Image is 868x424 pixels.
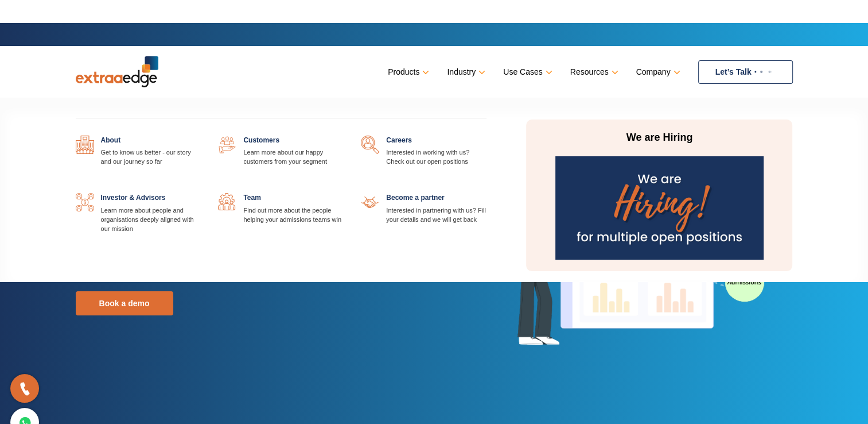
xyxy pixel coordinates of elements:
a: Resources [570,64,616,80]
a: Let’s Talk [698,60,793,84]
p: We are Hiring [551,131,767,145]
a: Use Cases [503,64,550,80]
a: Products [388,64,427,80]
a: Industry [447,64,483,80]
a: Book a demo [76,291,173,315]
a: Company [636,64,678,80]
